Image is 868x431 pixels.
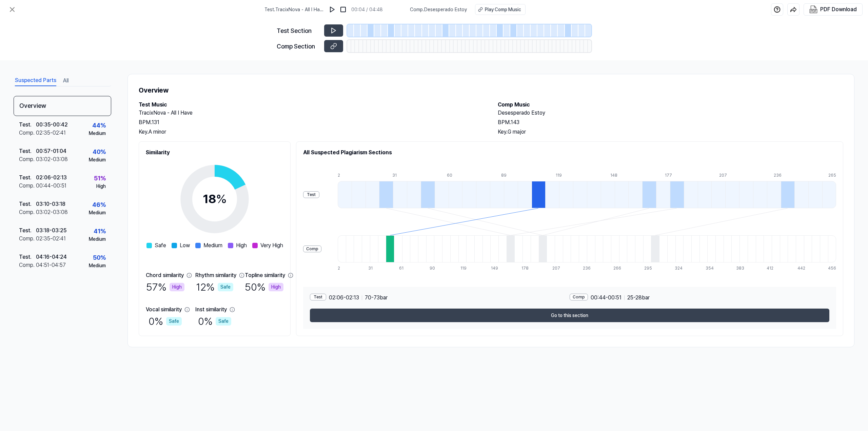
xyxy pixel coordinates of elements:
[19,200,36,208] div: Test .
[675,265,683,271] div: 324
[665,172,679,178] div: 177
[146,306,182,314] div: Vocal similarity
[277,26,320,35] div: Test Section
[198,314,231,329] div: 0 %
[809,5,817,14] img: PDF Download
[797,265,806,271] div: 442
[269,283,283,291] div: High
[170,283,184,291] div: High
[15,75,56,86] button: Suspected Parts
[139,101,484,109] h2: Test Music
[36,174,67,182] div: 02:06 - 02:13
[180,241,190,250] span: Low
[236,241,247,250] span: High
[828,172,836,178] div: 265
[36,182,66,190] div: 00:44 - 00:51
[139,109,484,117] h2: TracixNova - All I Have
[627,294,650,302] span: 25 - 28 bar
[19,121,36,129] div: Test .
[706,265,714,271] div: 354
[260,241,283,250] span: Very High
[774,172,788,178] div: 236
[365,294,388,302] span: 70 - 73 bar
[245,271,285,279] div: Topline similarity
[767,265,775,271] div: 412
[399,265,407,271] div: 61
[475,4,526,15] button: Play Comp Music
[216,317,231,326] div: Safe
[736,265,744,271] div: 383
[828,265,836,271] div: 456
[139,128,484,136] div: Key. A minor
[36,235,66,243] div: 02:35 - 02:41
[166,317,182,326] div: Safe
[329,294,359,302] span: 02:06 - 02:13
[89,209,106,216] div: Medium
[36,155,68,163] div: 03:02 - 03:08
[245,279,283,295] div: 50 %
[96,183,106,190] div: High
[808,4,858,15] button: PDF Download
[264,6,324,13] span: Test . TracixNova - All I Have
[351,6,383,13] div: 00:04 / 04:48
[36,121,68,129] div: 00:35 - 00:42
[93,253,106,262] div: 50 %
[36,253,67,261] div: 04:16 - 04:24
[203,241,222,250] span: Medium
[36,208,68,216] div: 03:02 - 03:08
[63,75,68,86] button: All
[498,128,843,136] div: Key. G major
[303,246,321,252] div: Comp
[139,85,843,95] h1: Overview
[218,283,233,291] div: Safe
[36,227,66,235] div: 03:18 - 03:25
[583,265,591,271] div: 236
[36,261,66,269] div: 04:51 - 04:57
[146,279,184,295] div: 57 %
[277,42,320,51] div: Comp Section
[19,129,36,137] div: Comp .
[19,208,36,216] div: Comp .
[644,265,652,271] div: 295
[774,6,781,13] img: help
[368,265,376,271] div: 31
[89,262,106,269] div: Medium
[790,6,797,13] img: share
[19,253,36,261] div: Test .
[19,174,36,182] div: Test .
[460,265,469,271] div: 119
[610,172,624,178] div: 148
[340,6,347,13] img: stop
[92,200,106,209] div: 46 %
[338,265,346,271] div: 2
[196,279,233,295] div: 12 %
[19,227,36,235] div: Test .
[139,118,484,126] div: BPM. 131
[338,172,352,178] div: 2
[195,271,236,279] div: Rhythm similarity
[820,5,857,14] div: PDF Download
[719,172,733,178] div: 207
[556,172,570,178] div: 119
[19,147,36,155] div: Test .
[203,190,227,208] div: 18
[501,172,515,178] div: 89
[89,130,106,137] div: Medium
[485,6,521,13] div: Play Comp Music
[195,306,227,314] div: Inst similarity
[93,147,106,156] div: 40 %
[310,309,829,322] button: Go to this section
[19,155,36,163] div: Comp .
[447,172,461,178] div: 60
[94,227,106,236] div: 41 %
[591,294,622,302] span: 00:44 - 00:51
[521,265,530,271] div: 178
[36,200,65,208] div: 03:10 - 03:18
[303,191,319,198] div: Test
[19,261,36,269] div: Comp .
[155,241,166,250] span: Safe
[498,118,843,126] div: BPM. 143
[19,235,36,243] div: Comp .
[613,265,622,271] div: 266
